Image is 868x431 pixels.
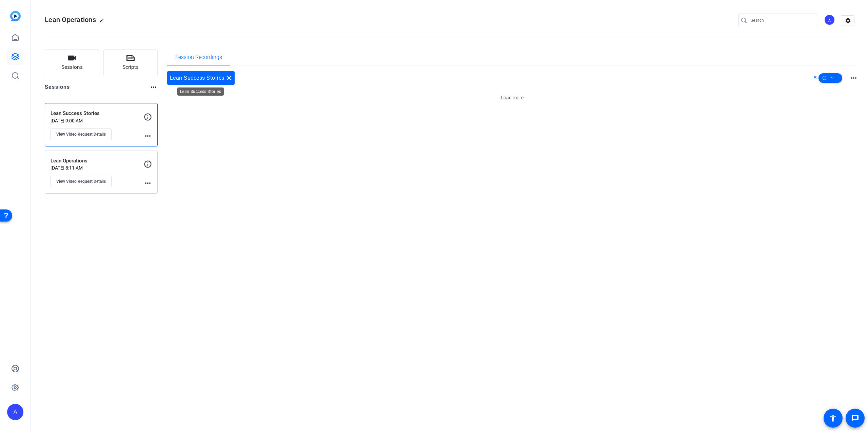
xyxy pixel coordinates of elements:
[61,63,83,71] span: Sessions
[841,16,855,26] mat-icon: settings
[45,83,70,96] h2: Sessions
[751,16,812,24] input: Search
[51,157,144,165] p: Lean Operations
[122,63,139,71] span: Scripts
[51,129,112,140] button: View Video Request Details
[850,74,858,82] mat-icon: more_horiz
[51,118,144,123] p: [DATE] 9:00 AM
[45,49,99,76] button: Sessions
[167,71,235,85] div: Lean Success Stories
[851,414,859,422] mat-icon: message
[175,55,222,60] span: Session Recordings
[51,165,144,171] p: [DATE] 8:11 AM
[99,18,107,26] mat-icon: edit
[103,49,158,76] button: Scripts
[225,74,233,82] mat-icon: close
[144,179,152,187] mat-icon: more_horiz
[824,14,836,26] ngx-avatar: Anxiter
[7,404,23,420] div: A
[51,110,144,117] p: Lean Success Stories
[45,16,96,24] span: Lean Operations
[144,132,152,140] mat-icon: more_horiz
[56,132,106,137] span: View Video Request Details
[51,176,112,187] button: View Video Request Details
[10,11,21,21] img: blue-gradient.svg
[498,92,526,104] button: Load more
[824,14,835,25] div: A
[56,179,106,184] span: View Video Request Details
[829,414,837,422] mat-icon: accessibility
[150,83,158,91] mat-icon: more_horiz
[501,94,524,101] span: Load more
